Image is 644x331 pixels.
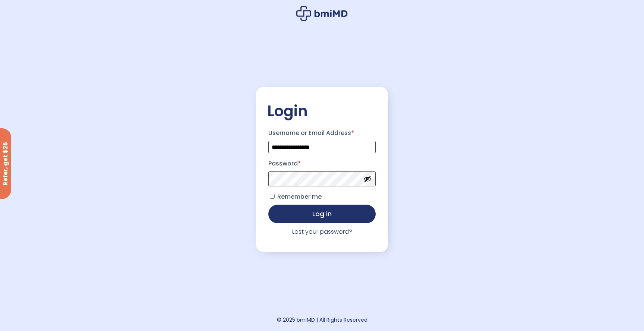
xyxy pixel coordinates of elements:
[268,158,376,170] label: Password
[268,205,376,223] button: Log in
[277,192,322,201] span: Remember me
[363,175,372,183] button: Show password
[268,127,376,139] label: Username or Email Address
[277,315,367,325] div: © 2025 bmiMD | All Rights Reserved
[270,194,275,199] input: Remember me
[292,227,352,236] a: Lost your password?
[267,102,377,120] h2: Login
